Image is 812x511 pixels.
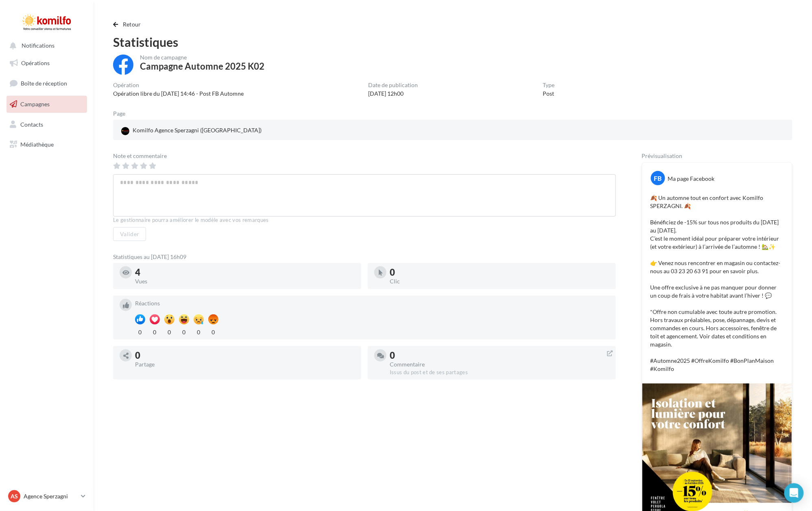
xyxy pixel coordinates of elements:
button: Retour [113,20,144,29]
span: Boîte de réception [21,80,67,87]
div: Vues [135,279,355,284]
span: Opérations [21,59,50,66]
span: AS [11,492,18,500]
div: 0 [179,327,189,336]
span: Médiathèque [20,141,54,148]
div: Partage [135,362,355,367]
span: Notifications [22,42,55,49]
div: Komilfo Agence Sperzagni ([GEOGRAPHIC_DATA]) [120,125,263,137]
div: Statistiques [113,36,792,48]
div: [DATE] 12h00 [369,90,418,98]
p: Agence Sperzagni [24,492,78,500]
div: Ma page Facebook [668,175,715,183]
div: Date de publication [369,82,418,88]
div: Open Intercom Messenger [784,483,804,503]
div: Prévisualisation [642,153,792,159]
div: 0 [194,327,204,336]
div: Issus du post et de ses partages [390,369,609,376]
div: 0 [208,327,218,336]
div: 0 [164,327,175,336]
div: 4 [135,268,355,277]
div: Clic [390,279,609,284]
a: Boîte de réception [5,75,89,92]
div: FB [651,171,665,185]
a: Komilfo Agence Sperzagni ([GEOGRAPHIC_DATA]) [120,125,342,137]
div: Nom de campagne [140,55,264,60]
p: 🍂 Un automne tout en confort avec Komilfo SPERZAGNI. 🍂 Bénéficiez de -15% sur tous nos produits d... [650,194,784,373]
a: Opérations [5,55,89,72]
button: Valider [113,227,146,241]
a: Médiathèque [5,136,89,153]
div: 0 [135,351,355,360]
div: Page [113,111,132,116]
span: Campagnes [20,101,50,107]
a: AS Agence Sperzagni [7,489,87,504]
div: Opération libre du [DATE] 14:46 - Post FB Automne [113,90,244,98]
span: Contacts [20,121,43,127]
div: Campagne Automne 2025 K02 [140,62,264,71]
div: 0 [150,327,160,336]
div: Post [543,90,554,98]
a: Contacts [5,116,89,133]
div: Réactions [135,300,609,306]
div: Type [543,82,554,88]
div: Statistiques au [DATE] 16h09 [113,254,616,260]
span: Retour [123,21,141,28]
a: Campagnes [5,96,89,113]
div: Commentaire [390,362,609,367]
div: Le gestionnaire pourra améliorer le modèle avec vos remarques [113,217,616,224]
div: Note et commentaire [113,153,616,159]
div: 0 [390,351,609,360]
div: 0 [390,268,609,277]
div: 0 [135,327,145,336]
div: Opération [113,82,244,88]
